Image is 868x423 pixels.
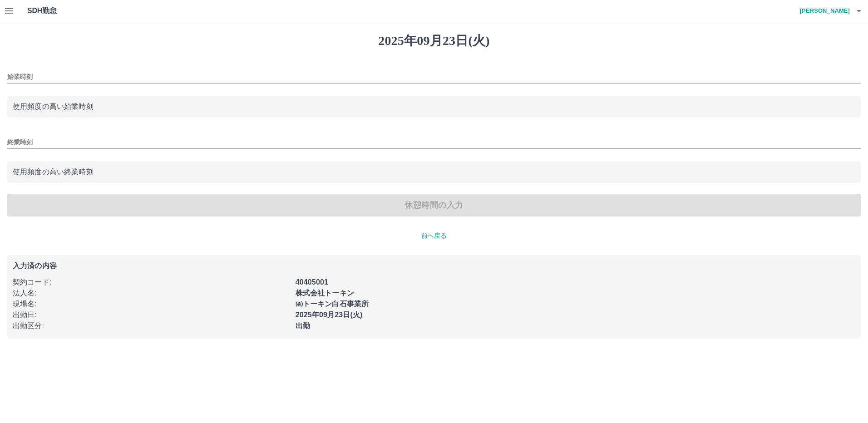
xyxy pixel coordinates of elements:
[7,33,861,49] h1: 2025年09月23日(火)
[13,299,290,310] p: 現場名 :
[296,300,369,308] b: ㈱トーキン白石事業所
[296,311,363,319] b: 2025年09月23日(火)
[13,288,290,299] p: 法人名 :
[13,310,290,320] p: 出勤日 :
[13,320,290,331] p: 出勤区分 :
[13,167,855,177] p: 使用頻度の高い終業時刻
[13,262,855,270] p: 入力済の内容
[296,278,328,286] b: 40405001
[13,101,855,112] p: 使用頻度の高い始業時刻
[13,277,290,288] p: 契約コード :
[7,231,861,241] p: 前へ戻る
[296,322,310,330] b: 出勤
[296,289,354,297] b: 株式会社トーキン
